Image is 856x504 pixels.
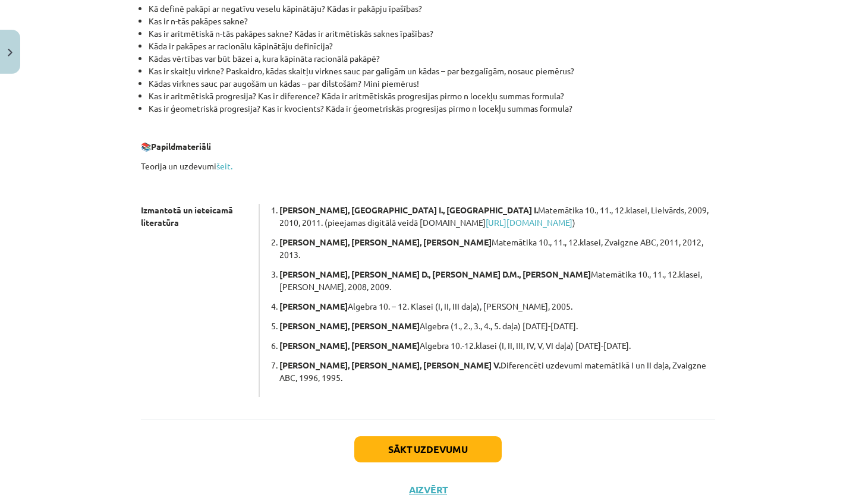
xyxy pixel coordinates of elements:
[279,237,492,247] b: [PERSON_NAME], [PERSON_NAME], [PERSON_NAME]
[279,268,715,293] p: Matemātika 10., 11., 12.klasei, [PERSON_NAME], 2008, 2009.
[149,40,715,52] li: Kāda ir pakāpes ar racionālu kāpinātāju definīcija?
[405,484,451,496] button: Aizvērt
[279,339,715,352] p: Algebra 10.-12.klasei (I, II, III, IV, V, VI daļa) [DATE]-[DATE].
[279,340,420,351] b: [PERSON_NAME], [PERSON_NAME]
[279,320,715,332] p: Algebra (1., 2., 3., 4., 5. daļa) [DATE]-[DATE].
[279,359,715,384] p: Diferencēti uzdevumi matemātikā I un II daļa, Zvaigzne ABC, 1996, 1995.
[279,300,715,313] p: Algebra 10. – 12. Klasei (I, II, III daļa), [PERSON_NAME], 2005.
[279,204,538,215] b: [PERSON_NAME], [GEOGRAPHIC_DATA] I., [GEOGRAPHIC_DATA] I.
[151,141,211,152] b: Papildmateriāli
[149,77,715,90] li: Kādas virknes sauc par augošām un kādas – par dilstošām? Mini piemērus!
[279,320,420,331] b: [PERSON_NAME], [PERSON_NAME]
[354,436,502,462] button: Sākt uzdevumu
[149,90,715,102] li: Kas ir aritmētiskā progresija? Kas ir diference? Kāda ir aritmētiskās progresijas pirmo n locekļu...
[149,52,715,65] li: Kādas vērtības var būt bāzei a, kura kāpināta racionālā pakāpē?
[141,204,233,228] strong: Izmantotā un ieteicamā literatūra
[279,360,501,370] b: [PERSON_NAME], [PERSON_NAME], [PERSON_NAME] V.
[279,204,715,229] p: Matemātika 10., 11., 12.klasei, Lielvārds, 2009, 2010, 2011. (pieejamas digitālā veidā [DOMAIN_NA...
[486,217,572,228] a: [URL][DOMAIN_NAME]
[149,15,715,27] li: Kas ir n-tās pakāpes sakne?
[279,236,715,261] p: Matemātika 10., 11., 12.klasei, Zvaigzne ABC, 2011, 2012, 2013.
[149,65,715,77] li: Kas ir skaitļu virkne? Paskaidro, kādas skaitļu virknes sauc par galīgām un kādas – par bezgalīgā...
[279,269,591,279] b: [PERSON_NAME], [PERSON_NAME] D., [PERSON_NAME] D.M., [PERSON_NAME]
[149,2,715,15] li: Kā definē pakāpi ar negatīvu veselu kāpinātāju? Kādas ir pakāpju īpašības?
[141,160,715,172] p: Teorija un uzdevumi
[149,102,715,115] li: Kas ir ģeometriskā progresija? Kas ir kvocients? Kāda ir ģeometriskās progresijas pirmo n locekļu...
[216,160,232,171] a: šeit.
[8,49,12,56] img: icon-close-lesson-0947bae3869378f0d4975bcd49f059093ad1ed9edebbc8119c70593378902aed.svg
[141,140,715,153] p: 📚
[149,27,715,40] li: Kas ir aritmētiskā n-tās pakāpes sakne? Kādas ir aritmētiskās saknes īpašības?
[279,301,348,311] b: [PERSON_NAME]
